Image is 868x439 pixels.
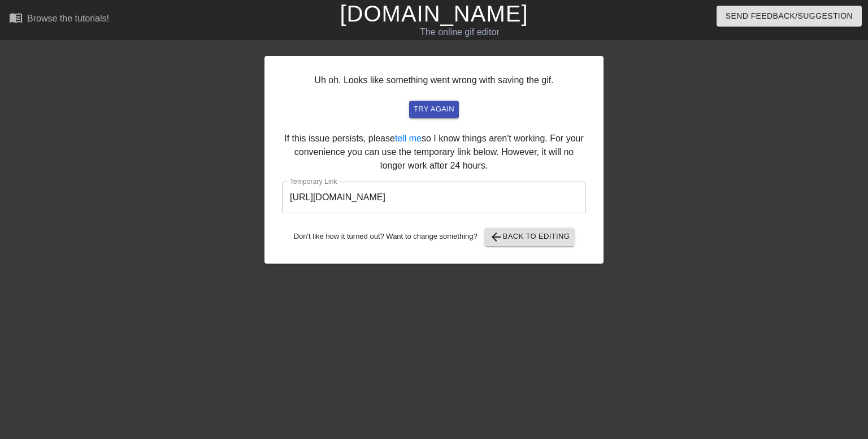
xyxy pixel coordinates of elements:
[414,103,454,116] span: try again
[717,6,862,27] button: Send Feedback/Suggestion
[295,25,624,39] div: The online gif editor
[282,228,586,246] div: Don't like how it turned out? Want to change something?
[489,230,503,244] span: arrow_back
[282,182,586,213] input: bare
[726,9,853,23] span: Send Feedback/Suggestion
[485,228,575,246] button: Back to Editing
[27,14,109,23] div: Browse the tutorials!
[489,230,570,244] span: Back to Editing
[409,101,459,118] button: try again
[9,11,109,28] a: Browse the tutorials!
[340,1,528,26] a: [DOMAIN_NAME]
[9,11,23,24] span: menu_book
[264,56,604,264] div: Uh oh. Looks like something went wrong with saving the gif. If this issue persists, please so I k...
[395,134,422,143] a: tell me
